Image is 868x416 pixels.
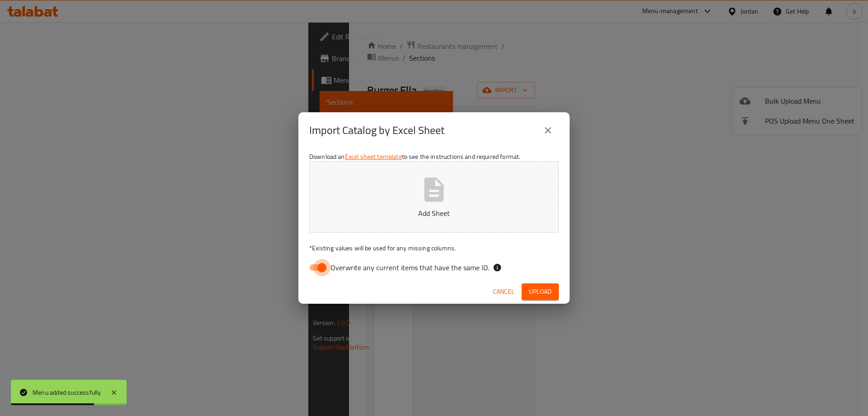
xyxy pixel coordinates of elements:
p: Add Sheet [323,208,545,219]
a: Excel sheet template [345,151,402,163]
h2: Import Catalog by Excel Sheet [309,123,444,138]
button: Upload [522,283,559,300]
button: Add Sheet [309,161,559,233]
div: Menu added successfully [33,387,101,397]
button: Cancel [489,283,518,300]
svg: If the overwrite option isn't selected, then the items that match an existing ID will be ignored ... [493,263,502,272]
div: Download an to see the instructions and required format. [298,148,570,280]
span: Overwrite any current items that have the same ID. [330,262,489,273]
span: Cancel [493,286,514,297]
button: close [537,120,559,141]
span: Upload [529,286,552,297]
p: Existing values will be used for any missing columns. [309,244,559,253]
